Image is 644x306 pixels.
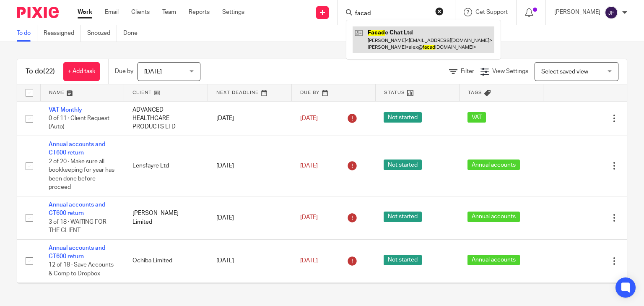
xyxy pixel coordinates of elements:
span: Not started [384,160,422,170]
a: Clients [131,8,150,16]
a: Done [123,25,144,42]
span: VAT [467,112,486,123]
a: Work [78,8,92,16]
a: Team [162,8,176,16]
a: Annual accounts and CT600 return [49,245,105,259]
span: [DATE] [300,258,318,264]
h1: To do [26,67,55,76]
span: (22) [43,68,55,75]
span: Annual accounts [467,255,520,265]
span: [DATE] [300,115,318,121]
td: Lensfayre Ltd [124,136,208,196]
td: [DATE] [208,101,292,136]
span: View Settings [492,68,528,74]
a: Annual accounts and CT600 return [49,202,105,216]
span: Select saved view [541,69,588,75]
img: svg%3E [605,6,618,19]
input: Search [354,10,430,18]
span: 0 of 11 · Client Request (Auto) [49,115,109,130]
span: Not started [384,255,422,265]
a: To do [17,25,37,42]
span: 12 of 18 · Save Accounts & Comp to Dropbox [49,262,114,277]
td: [DATE] [208,196,292,239]
span: Not started [384,212,422,222]
td: [DATE] [208,136,292,196]
td: [DATE] [208,239,292,282]
a: Reports [189,8,210,16]
span: Annual accounts [467,160,520,170]
span: Annual accounts [467,212,520,222]
a: Annual accounts and CT600 return [49,141,105,156]
span: [DATE] [144,69,162,75]
span: Filter [461,68,474,74]
p: [PERSON_NAME] [554,8,600,16]
a: VAT Monthly [49,107,82,113]
span: 2 of 20 · Make sure all bookkeeping for year has been done before proceed [49,159,114,191]
span: Get Support [475,9,508,15]
span: Not started [384,112,422,123]
td: ADVANCED HEALTHCARE PRODUCTS LTD [124,101,208,136]
img: Pixie [17,7,59,18]
td: [PERSON_NAME] Limited [124,196,208,239]
a: Reassigned [44,25,81,42]
a: Snoozed [87,25,117,42]
span: [DATE] [300,215,318,221]
span: 3 of 18 · WAITING FOR THE CLIENT [49,219,106,234]
button: Clear [435,7,444,16]
a: + Add task [63,62,100,81]
a: Email [105,8,119,16]
span: [DATE] [300,163,318,169]
td: Ochiba Limited [124,239,208,282]
p: Due by [115,67,133,76]
span: Tags [468,90,482,95]
a: Settings [222,8,244,16]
